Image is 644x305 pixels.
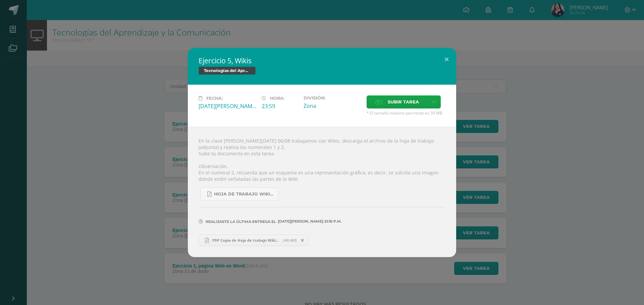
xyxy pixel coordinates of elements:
[297,237,308,244] span: Remover entrega
[283,238,297,243] span: 240.4KB
[199,67,256,75] span: Tecnologías del Aprendizaje y la Comunicación
[200,187,278,201] a: Hoja de trabajo Wikis.pdf
[367,110,445,116] span: * El tamaño máximo permitido es 50 MB
[188,127,456,257] div: En la clase [PERSON_NAME][DATE] 06/08 trabajamos con Wikis, descarga el archivo de la hoja de tra...
[199,56,445,65] h2: Ejercicio 5, Wikis
[199,102,256,110] div: [DATE][PERSON_NAME]
[388,96,419,108] span: Subir tarea
[304,102,361,109] div: Zona
[206,219,276,224] span: Realizaste la última entrega el
[270,96,284,101] span: Hora:
[304,95,361,100] label: División:
[209,238,283,243] span: PDF Copia de Hoja de trabajo Wikisss.pdf
[437,48,456,71] button: Close (Esc)
[214,192,274,197] span: Hoja de trabajo Wikis.pdf
[206,96,223,101] span: Fecha:
[199,235,309,246] a: PDF Copia de Hoja de trabajo Wikisss.pdf 240.4KB
[262,102,298,110] div: 23:59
